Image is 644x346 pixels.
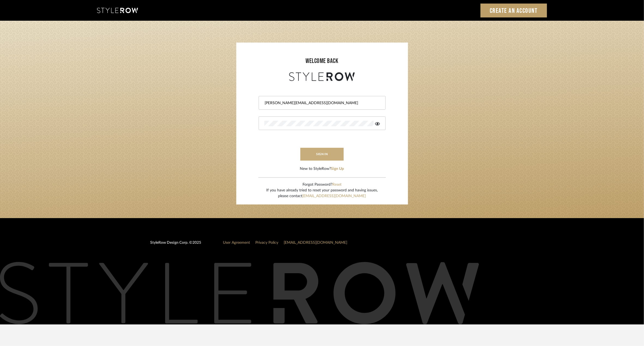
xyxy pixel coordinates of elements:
[223,241,250,245] a: User Agreement
[256,241,279,245] a: Privacy Policy
[264,100,379,106] input: Email Address
[242,56,403,66] div: welcome back
[300,148,344,161] button: sign in
[331,166,344,172] button: Sign Up
[303,194,366,198] a: [EMAIL_ADDRESS][DOMAIN_NAME]
[284,241,347,245] a: [EMAIL_ADDRESS][DOMAIN_NAME]
[480,4,547,17] a: Create an Account
[150,240,201,250] div: StyleRow Design Corp. ©2025
[266,182,378,188] div: Forgot Password?
[266,188,378,199] div: If you have already tried to reset your password and having issues, please contact
[332,182,341,188] button: Reset
[300,166,344,172] div: New to StyleRow?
